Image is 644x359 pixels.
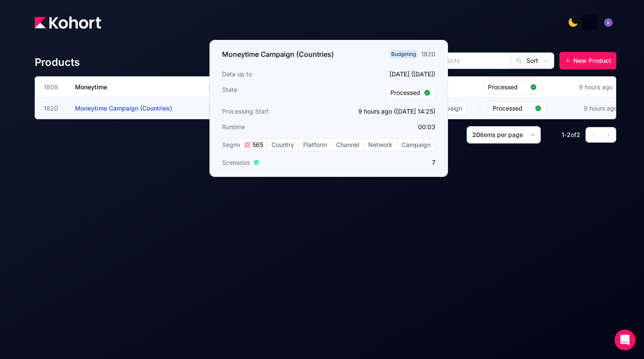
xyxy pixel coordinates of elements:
[467,126,541,144] button: 20items per page
[222,123,326,131] h3: Runtime
[331,107,435,116] p: 9 hours ago ([DATE] 14:25)
[488,83,526,91] span: Processed
[573,56,611,65] span: New Product
[390,88,420,97] span: Processed
[364,139,397,151] span: Network
[331,70,435,78] p: [DATE] ([DATE])
[267,139,298,151] span: Country
[418,123,435,131] app-duration-counter: 00:03
[44,104,65,113] span: 1820
[576,131,580,138] span: 2
[209,104,237,113] span: Budgeting
[75,83,107,91] span: Moneytime
[571,131,576,138] span: of
[397,139,435,151] span: Campaign
[562,131,564,138] span: 1
[389,50,418,59] span: Budgeting
[480,131,523,138] span: items per page
[222,49,334,59] h3: Moneytime Campaign (Countries)
[397,53,510,69] input: Search Products
[222,140,251,149] span: Segments
[585,18,594,27] img: logo_MoneyTimeLogo_1_20250619094856634230.png
[493,104,531,113] span: Processed
[222,70,326,78] h3: Data up to
[472,131,480,138] span: 20
[251,140,263,149] span: 565
[222,107,326,116] h3: Processing Start
[35,55,80,69] h4: Products
[559,52,616,69] button: New Product
[567,131,571,138] span: 2
[421,50,435,59] div: 1820
[331,158,435,167] p: 7
[577,81,615,93] div: 9 hours ago
[582,102,619,114] div: 9 hours ago
[332,139,363,151] span: Channel
[222,158,250,167] span: Scenarios
[615,330,635,350] div: Open Intercom Messenger
[75,104,172,112] span: Moneytime Campaign (Countries)
[44,83,65,91] span: 1809
[526,56,538,65] span: Sort
[222,85,326,100] h3: State
[209,83,237,91] span: Budgeting
[299,139,331,151] span: Platform
[564,131,567,138] span: -
[35,16,101,29] img: Kohort logo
